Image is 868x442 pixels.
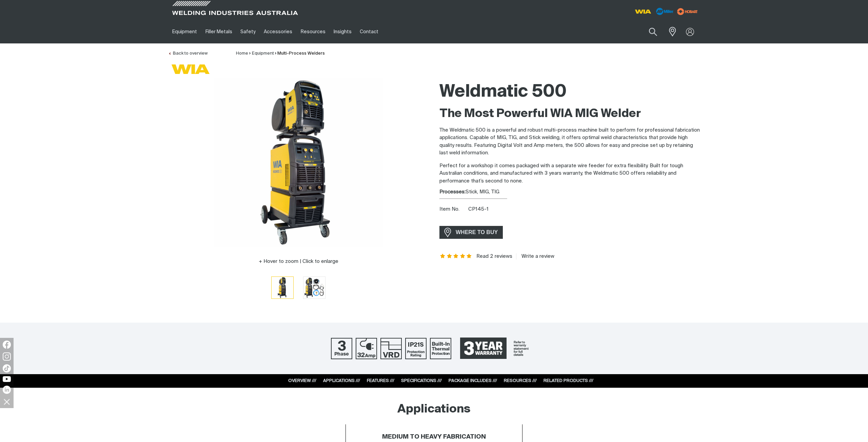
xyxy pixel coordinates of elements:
[439,127,700,157] p: The Weldmatic 500 is a powerful and robust multi-process machine built to perform for professiona...
[382,433,486,441] h4: MEDIUM TO HEAVY FABRICATION
[439,188,700,196] div: Stick, MIG, TIG
[380,338,402,359] img: Voltage Reduction Device
[297,20,330,43] a: Resources
[236,51,248,56] a: Home
[430,338,451,359] img: Built In Thermal Protection
[277,51,325,56] a: Multi-Process Welders
[201,20,236,43] a: Filler Metals
[439,206,467,213] span: Item No.
[633,24,665,40] input: Product name or item number...
[3,352,11,361] img: Instagram
[3,386,11,394] img: LinkedIn
[288,379,316,383] a: OVERVIEW ///
[331,338,352,359] img: Three Phase
[260,20,296,43] a: Accessories
[356,338,377,359] img: 32 Amp Supply Plug
[439,226,503,238] a: WHERE TO BUY
[405,338,427,359] img: IP21S Protection Rating
[330,20,356,43] a: Insights
[451,227,502,238] span: WHERE TO BUY
[255,257,342,266] button: Hover to zoom | Click to enlarge
[455,334,537,362] a: 3 Year Warranty
[271,276,294,299] button: Go to slide 1
[3,341,11,349] img: Facebook
[236,50,325,57] nav: Breadcrumb
[214,78,383,247] img: Weldmatic 500
[303,276,325,299] button: Go to slide 2
[439,81,700,103] h1: Weldmatic 500
[303,277,325,299] img: Weldmatic 500
[168,20,201,43] a: Equipment
[468,207,489,212] span: CP145-1
[3,364,11,372] img: TikTok
[642,24,665,40] button: Search products
[168,51,208,56] a: Back to overview
[3,376,11,382] img: YouTube
[168,20,567,43] nav: Main
[439,162,700,185] p: Perfect for a workshop it comes packaged with a separate wire feeder for extra flexibility. Built...
[439,189,466,194] strong: Processes:
[252,51,274,56] a: Equipment
[1,396,13,407] img: hide socials
[449,379,497,383] a: PACKAGE INCLUDES ///
[476,253,512,260] a: Read 2 reviews
[367,379,394,383] a: FEATURES ///
[401,379,442,383] a: SPECIFICATIONS ///
[675,6,700,17] img: miller
[323,379,360,383] a: APPLICATIONS ///
[544,379,593,383] a: RELATED PRODUCTS ///
[356,20,382,43] a: Contact
[272,277,293,299] img: Weldmatic 500
[236,20,260,43] a: Safety
[439,254,473,259] span: Rating: 5
[516,253,554,260] a: Write a review
[397,402,471,417] h2: Applications
[439,107,700,121] h2: The Most Powerful WIA MIG Welder
[504,379,537,383] a: RESOURCES ///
